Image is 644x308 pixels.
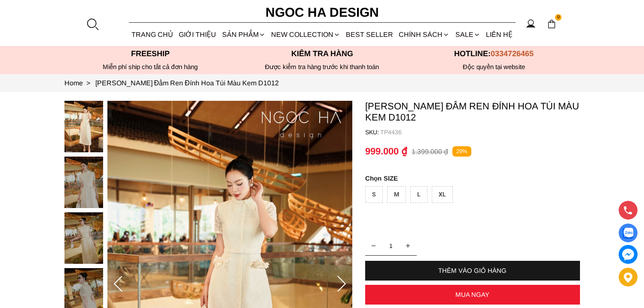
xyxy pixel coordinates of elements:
a: GIỚI THIỆU [176,23,219,46]
img: Catherine Dress_ Đầm Ren Đính Hoa Túi Màu Kem D1012_mini_1 [64,157,103,208]
p: 999.000 ₫ [365,146,407,157]
h6: Độc quyền tại website [408,63,580,71]
div: S [365,186,383,203]
img: Catherine Dress_ Đầm Ren Đính Hoa Túi Màu Kem D1012_mini_0 [64,101,103,152]
div: SẢN PHẨM [219,23,268,46]
a: messenger [619,245,638,264]
p: TP4436 [380,129,580,136]
a: SALE [452,23,483,46]
p: Được kiểm tra hàng trước khi thanh toán [236,63,408,71]
div: MUA NGAY [365,291,580,298]
span: 0334726465 [491,49,534,58]
p: SIZE [365,175,580,182]
img: img-CART-ICON-ksit0nf1 [547,19,556,29]
a: Link to Catherine Dress_ Đầm Ren Đính Hoa Túi Màu Kem D1012 [95,79,279,87]
div: M [387,186,406,203]
a: Ngoc Ha Design [258,2,387,23]
div: Miễn phí ship cho tất cả đơn hàng [64,63,236,71]
p: Hotline: [408,49,580,58]
span: > [83,79,94,87]
div: L [410,186,427,203]
a: Display image [619,223,638,242]
font: Kiểm tra hàng [291,49,353,58]
div: XL [432,186,453,203]
a: TRANG CHỦ [129,23,176,46]
a: LIÊN HỆ [483,23,515,46]
h6: SKU: [365,129,380,136]
img: Display image [623,228,633,239]
input: Quantity input [365,237,417,254]
a: NEW COLLECTION [268,23,343,46]
p: 29% [452,146,471,157]
div: Chính sách [396,23,452,46]
a: Link to Home [64,79,95,87]
p: 1.399.000 ₫ [412,148,448,156]
p: [PERSON_NAME] Đầm Ren Đính Hoa Túi Màu Kem D1012 [365,101,580,123]
p: Freeship [64,49,236,58]
img: Catherine Dress_ Đầm Ren Đính Hoa Túi Màu Kem D1012_mini_2 [64,212,103,264]
div: THÊM VÀO GIỎ HÀNG [365,267,580,274]
span: 0 [555,14,562,21]
a: BEST SELLER [343,23,396,46]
